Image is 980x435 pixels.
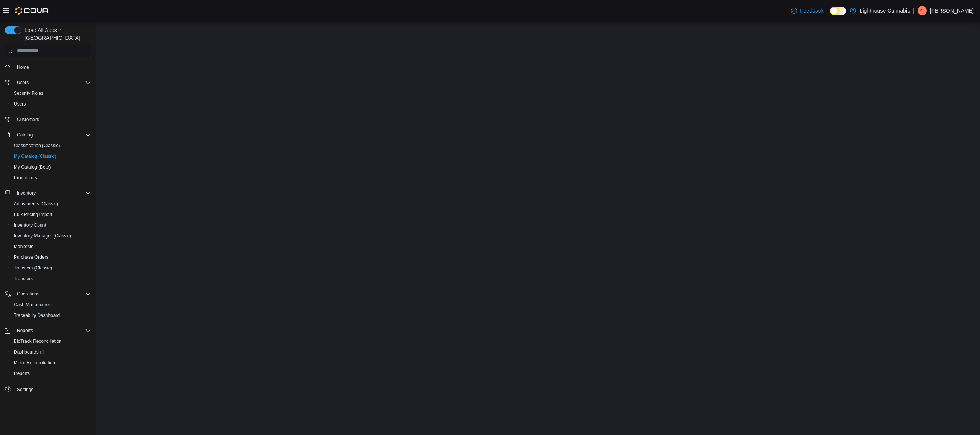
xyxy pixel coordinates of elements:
span: Users [11,99,91,109]
span: Security Roles [14,90,43,96]
button: Manifests [8,241,94,252]
button: Catalog [14,130,36,140]
span: Traceabilty Dashboard [11,311,91,320]
span: Users [17,80,29,86]
a: Inventory Manager (Classic) [11,231,74,240]
span: Users [14,101,26,107]
span: Adjustments (Classic) [11,199,91,208]
a: Transfers [11,274,36,283]
a: Customers [14,115,42,124]
a: Metrc Reconciliation [11,358,58,367]
span: Purchase Orders [11,253,91,262]
button: Cash Management [8,299,94,310]
button: Transfers (Classic) [8,263,94,273]
span: Reports [14,370,30,377]
button: Operations [14,289,42,299]
div: Zhi Liang [918,6,927,15]
span: ZL [920,6,925,15]
a: Reports [11,369,33,378]
a: Dashboards [11,347,47,357]
span: Settings [17,386,33,393]
span: Cash Management [14,302,52,308]
span: Settings [14,384,91,394]
span: Manifests [14,243,33,250]
button: Reports [14,326,36,335]
span: Operations [17,291,39,297]
span: Feedback [800,7,823,15]
span: My Catalog (Classic) [11,152,91,161]
span: Promotions [11,173,91,182]
a: Classification (Classic) [11,141,63,150]
a: Security Roles [11,89,46,98]
button: Users [14,78,32,87]
span: Bulk Pricing Import [14,211,52,217]
span: Catalog [14,130,91,140]
a: Bulk Pricing Import [11,210,56,219]
a: BioTrack Reconciliation [11,337,65,346]
button: Purchase Orders [8,252,94,263]
button: BioTrack Reconciliation [8,336,94,347]
span: Metrc Reconciliation [11,358,91,367]
span: Transfers (Classic) [14,265,52,271]
button: Reports [8,368,94,379]
button: Home [2,62,94,73]
a: Manifests [11,242,36,251]
button: Users [8,99,94,109]
span: Dashboards [14,349,44,355]
span: Inventory [17,190,36,196]
span: Bulk Pricing Import [11,210,91,219]
button: Operations [2,289,94,299]
button: Bulk Pricing Import [8,209,94,220]
span: Load All Apps in [GEOGRAPHIC_DATA] [21,26,91,42]
span: Transfers [14,276,33,282]
button: Adjustments (Classic) [8,198,94,209]
a: Purchase Orders [11,253,52,262]
span: Adjustments (Classic) [14,201,58,207]
span: Transfers [11,274,91,283]
nav: Complex example [5,58,91,415]
span: Reports [17,328,33,334]
span: Customers [17,117,39,123]
button: Metrc Reconciliation [8,357,94,368]
a: Feedback [788,3,826,18]
span: My Catalog (Beta) [11,162,91,172]
span: Inventory [14,188,91,198]
button: Transfers [8,273,94,284]
span: Reports [11,369,91,378]
span: My Catalog (Classic) [14,153,56,159]
span: Security Roles [11,89,91,98]
span: Home [17,64,29,70]
a: Users [11,99,29,109]
span: Home [14,62,91,72]
span: Inventory Count [14,222,46,228]
button: Inventory [2,188,94,198]
a: Adjustments (Classic) [11,199,61,208]
span: Classification (Classic) [14,143,60,149]
a: Settings [14,385,36,394]
span: Operations [14,289,91,299]
span: Inventory Manager (Classic) [11,231,91,240]
span: Inventory Count [11,221,91,230]
a: My Catalog (Classic) [11,152,59,161]
span: Users [14,78,91,87]
button: Catalog [2,130,94,140]
a: Dashboards [8,347,94,357]
button: Promotions [8,172,94,183]
span: Customers [14,115,91,124]
span: Reports [14,326,91,335]
button: Reports [2,325,94,336]
span: Transfers (Classic) [11,263,91,273]
a: Inventory Count [11,221,49,230]
span: Metrc Reconciliation [14,360,55,366]
span: Inventory Manager (Classic) [14,233,71,239]
button: My Catalog (Classic) [8,151,94,162]
span: Dashboards [11,347,91,357]
button: Customers [2,114,94,125]
span: BioTrack Reconciliation [11,337,91,346]
button: Inventory [14,188,39,198]
button: My Catalog (Beta) [8,162,94,172]
button: Inventory Manager (Classic) [8,230,94,241]
img: Cova [15,7,49,15]
p: [PERSON_NAME] [930,6,974,15]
